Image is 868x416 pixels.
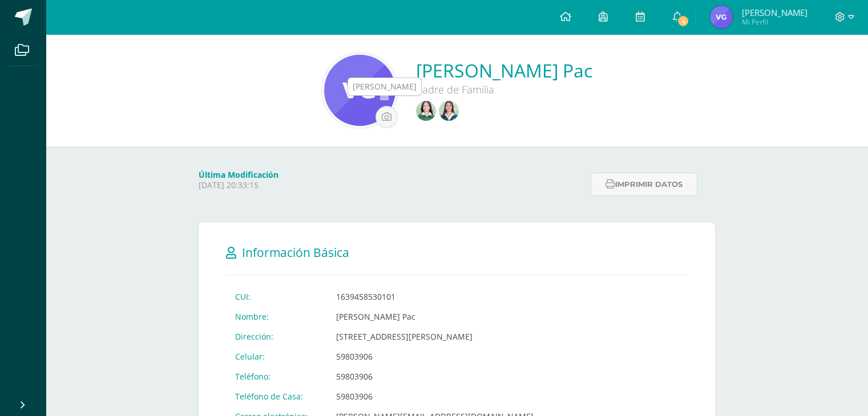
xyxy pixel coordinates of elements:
[226,327,327,346] td: Dirección:
[741,17,807,27] span: Mi Perfil
[677,15,689,27] span: 4
[353,81,417,92] div: [PERSON_NAME]
[327,307,543,327] td: [PERSON_NAME] Pac
[242,244,349,260] span: Información Básica
[226,287,327,307] td: CUI:
[199,180,584,190] p: [DATE] 20:33:15
[226,386,327,406] td: Teléfono de Casa:
[327,346,543,366] td: 59803906
[741,7,807,18] span: [PERSON_NAME]
[324,55,395,126] img: 339ce49e6d0a25c4fad29413d1611223.png
[416,101,436,121] img: 5d8d5f15f10759a0c37ac9a9b412534e.png
[226,346,327,366] td: Celular:
[327,287,543,307] td: 1639458530101
[327,366,543,386] td: 59803906
[439,101,459,121] img: f7467c8da38c54878f978afabd5ed625.png
[416,58,592,83] a: [PERSON_NAME] Pac
[199,169,584,180] h4: Última Modificación
[416,83,592,96] div: Padre de Familia
[710,6,733,28] img: 4cb906257454cc9c0ff3fcb673bae337.png
[327,327,543,346] td: [STREET_ADDRESS][PERSON_NAME]
[591,173,697,196] button: Imprimir datos
[226,307,327,327] td: Nombre:
[226,366,327,386] td: Teléfono:
[327,386,543,406] td: 59803906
